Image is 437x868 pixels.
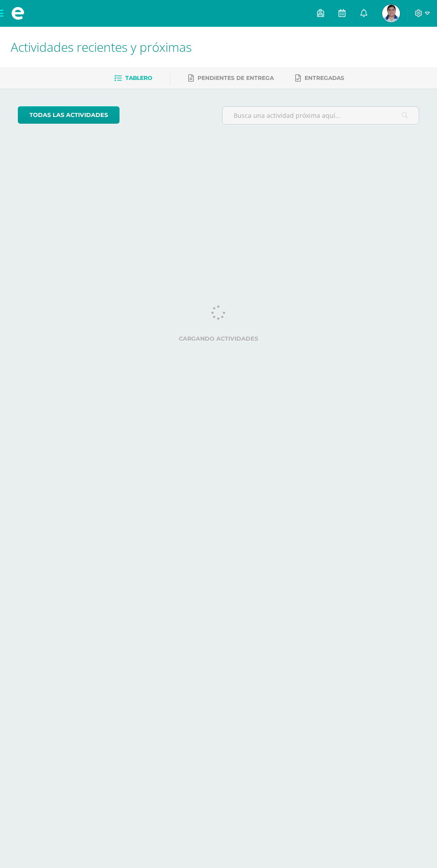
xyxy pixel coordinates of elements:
span: Tablero [125,75,152,81]
label: Cargando actividades [18,335,419,342]
a: Tablero [114,71,152,85]
img: 5c25884fe49e4af88f3fe522a452fbc1.png [382,4,400,22]
a: Pendientes de entrega [188,71,274,85]
span: Actividades recientes y próximas [11,38,192,55]
a: todas las Actividades [18,106,120,124]
a: Entregadas [295,71,344,85]
span: Entregadas [305,75,344,81]
span: Pendientes de entrega [198,75,274,81]
input: Busca una actividad próxima aquí... [223,107,419,124]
